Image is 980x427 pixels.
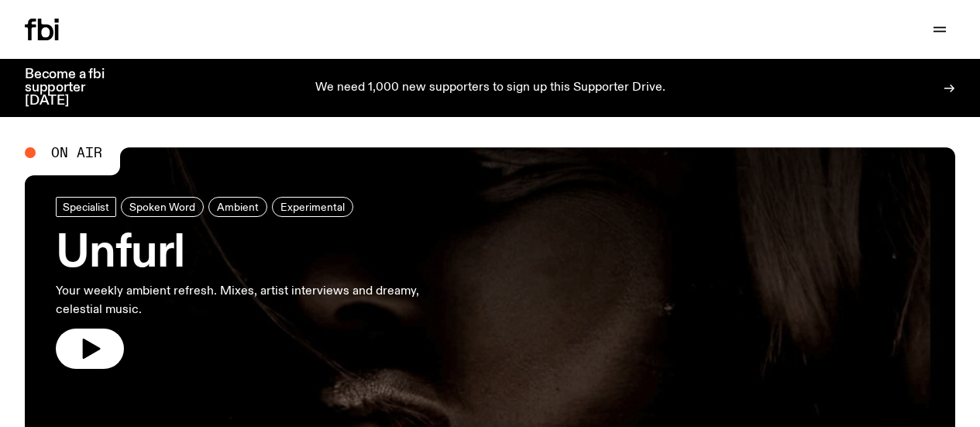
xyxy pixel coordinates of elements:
span: Ambient [217,201,259,213]
a: UnfurlYour weekly ambient refresh. Mixes, artist interviews and dreamy, celestial music. [56,197,452,369]
span: Spoken Word [129,201,195,213]
p: We need 1,000 new supporters to sign up this Supporter Drive. [315,81,665,95]
a: Spoken Word [121,197,204,217]
span: On Air [51,146,102,160]
span: Experimental [280,201,345,213]
p: Your weekly ambient refresh. Mixes, artist interviews and dreamy, celestial music. [56,282,452,319]
a: Specialist [56,197,116,217]
a: Ambient [208,197,267,217]
a: Experimental [272,197,353,217]
h3: Unfurl [56,232,452,276]
h3: Become a fbi supporter [DATE] [25,68,124,108]
span: Specialist [63,201,109,213]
